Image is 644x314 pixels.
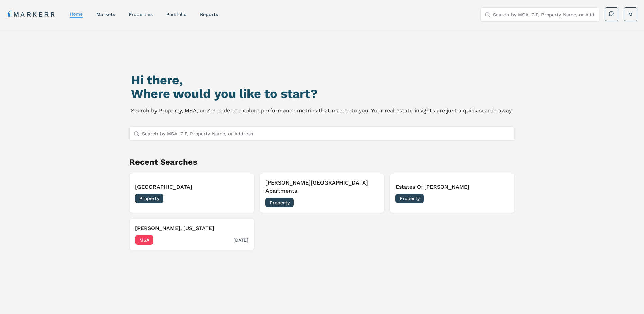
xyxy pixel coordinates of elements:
[129,173,254,213] button: [GEOGRAPHIC_DATA]Property[DATE]
[135,194,163,203] span: Property
[233,237,249,243] span: [DATE]
[129,157,515,168] h2: Recent Searches
[494,195,509,202] span: [DATE]
[131,87,513,101] h2: Where would you like to start?
[166,12,186,17] a: Portfolio
[624,7,637,21] button: M
[260,173,385,213] button: [PERSON_NAME][GEOGRAPHIC_DATA] ApartmentsProperty[DATE]
[628,11,632,18] span: M
[233,195,249,202] span: [DATE]
[493,8,595,21] input: Search by MSA, ZIP, Property Name, or Address
[265,179,379,195] h3: [PERSON_NAME][GEOGRAPHIC_DATA] Apartments
[390,173,515,213] button: Estates Of [PERSON_NAME]Property[DATE]
[395,183,509,191] h3: Estates Of [PERSON_NAME]
[363,199,379,206] span: [DATE]
[131,73,513,87] h1: Hi there,
[142,127,511,140] input: Search by MSA, ZIP, Property Name, or Address
[200,12,218,17] a: reports
[131,106,513,116] p: Search by Property, MSA, or ZIP code to explore performance metrics that matter to you. Your real...
[395,194,424,203] span: Property
[265,198,294,207] span: Property
[70,11,83,17] a: home
[96,12,115,17] a: markets
[135,224,249,232] h3: [PERSON_NAME], [US_STATE]
[135,183,249,191] h3: [GEOGRAPHIC_DATA]
[7,10,56,19] a: MARKERR
[135,235,153,245] span: MSA
[129,219,254,250] button: [PERSON_NAME], [US_STATE]MSA[DATE]
[129,12,153,17] a: properties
